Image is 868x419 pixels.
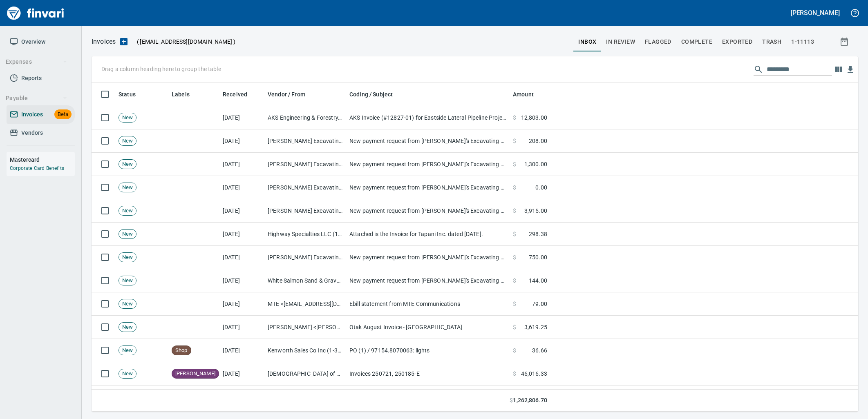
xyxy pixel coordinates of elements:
[21,73,42,83] span: Reports
[513,89,534,99] span: Amount
[524,323,547,331] span: 3,619.25
[119,323,136,331] span: New
[346,362,510,386] td: Invoices 250721, 250185-E
[606,37,635,47] span: In Review
[219,199,264,223] td: [DATE]
[268,89,305,99] span: Vendor / From
[219,153,264,176] td: [DATE]
[7,105,75,124] a: InvoicesBeta
[349,89,403,99] span: Coding / Subject
[5,3,66,23] img: Finvari
[21,128,43,138] span: Vendors
[223,89,247,99] span: Received
[346,176,510,199] td: New payment request from [PERSON_NAME]'s Excavating LLC for 3915.00 - invoice 9643
[172,347,191,354] span: Shop
[219,223,264,246] td: [DATE]
[92,37,116,47] nav: breadcrumb
[172,89,200,99] span: Labels
[535,183,547,192] span: 0.00
[21,37,45,47] span: Overview
[116,37,132,47] button: Upload an Invoice
[119,184,136,192] span: New
[513,396,547,405] span: 1,262,806.70
[219,386,264,409] td: [DATE]
[172,89,190,99] span: Labels
[513,183,516,192] span: $
[264,129,346,153] td: [PERSON_NAME] Excavating LLC (1-22988)
[219,129,264,153] td: [DATE]
[6,93,67,103] span: Payable
[119,277,136,285] span: New
[119,347,136,354] span: New
[219,176,264,199] td: [DATE]
[513,300,516,308] span: $
[789,7,842,19] button: [PERSON_NAME]
[346,106,510,129] td: AKS Invoice (#12827-01) for Eastside Lateral Pipeline Project Phase II - Fir Mountain Rd - [GEOGR...
[645,37,671,47] span: Flagged
[532,346,547,354] span: 36.66
[268,89,316,99] span: Vendor / From
[578,37,596,47] span: inbox
[791,37,814,47] span: 1-11113
[10,165,64,171] a: Corporate Card Benefits
[264,316,346,339] td: [PERSON_NAME] <[PERSON_NAME][EMAIL_ADDRESS][PERSON_NAME][DOMAIN_NAME]>
[7,33,75,51] a: Overview
[264,362,346,386] td: [DEMOGRAPHIC_DATA] of All Trades LLC. dba C.O.A.T Flagging (1-22216)
[119,300,136,308] span: New
[844,64,857,76] button: Download table
[264,199,346,223] td: [PERSON_NAME] Excavating LLC (1-22988)
[346,386,510,409] td: Invoices 250721, 250185-E
[513,276,516,285] span: $
[513,346,516,354] span: $
[219,316,264,339] td: [DATE]
[681,37,712,47] span: Complete
[346,129,510,153] td: New payment request from [PERSON_NAME]'s Excavating LLC for 1300.00 - invoice 9644
[10,155,75,164] h6: Mastercard
[119,89,146,99] span: Status
[119,89,136,99] span: Status
[346,246,510,269] td: New payment request from [PERSON_NAME]'s Excavating LLC for 750.00 - invoice 9637
[524,207,547,215] span: 3,915.00
[832,34,858,49] button: Show invoices within a particular date range
[521,114,547,122] span: 12,803.00
[119,207,136,215] span: New
[119,370,136,378] span: New
[264,223,346,246] td: Highway Specialties LLC (1-10458)
[264,153,346,176] td: [PERSON_NAME] Excavating LLC (1-22988)
[513,370,516,378] span: $
[2,91,71,106] button: Payable
[219,362,264,386] td: [DATE]
[346,316,510,339] td: Otak August Invoice - [GEOGRAPHIC_DATA]
[264,339,346,362] td: Kenworth Sales Co Inc (1-38304)
[172,370,219,378] span: [PERSON_NAME]
[521,370,547,378] span: 46,016.33
[346,269,510,292] td: New payment request from [PERSON_NAME]'s Excavating LLC for 750.00 - invoice 9637
[101,65,221,73] p: Drag a column heading here to group the table
[264,246,346,269] td: [PERSON_NAME] Excavating LLC (1-22988)
[219,339,264,362] td: [DATE]
[529,276,547,285] span: 144.00
[513,89,544,99] span: Amount
[223,89,258,99] span: Received
[2,54,71,69] button: Expenses
[513,253,516,261] span: $
[219,246,264,269] td: [DATE]
[139,38,233,46] span: [EMAIL_ADDRESS][DOMAIN_NAME]
[264,176,346,199] td: [PERSON_NAME] Excavating LLC (1-22988)
[349,89,393,99] span: Coding / Subject
[791,9,840,17] h5: [PERSON_NAME]
[524,160,547,168] span: 1,300.00
[6,57,67,67] span: Expenses
[513,207,516,215] span: $
[346,292,510,316] td: Ebill statement from MTE Communications
[264,386,346,409] td: [DEMOGRAPHIC_DATA] of All Trades LLC. dba C.O.A.T Flagging (1-22216)
[119,230,136,238] span: New
[219,292,264,316] td: [DATE]
[54,110,72,119] span: Beta
[264,106,346,129] td: AKS Engineering & Forestry, LLC (1-10029)
[513,137,516,145] span: $
[7,69,75,87] a: Reports
[513,160,516,168] span: $
[722,37,752,47] span: Exported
